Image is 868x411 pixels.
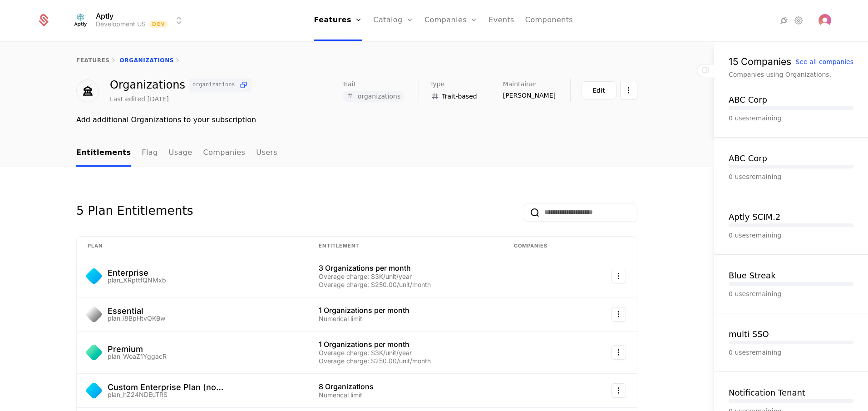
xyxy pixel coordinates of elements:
[319,392,492,398] div: Numerical limit
[256,140,277,167] a: Users
[142,140,158,167] a: Flag
[342,81,356,87] span: Trait
[319,358,492,364] div: Overage charge: $250.00/unit/month
[149,20,168,28] span: Dev
[729,172,853,181] div: 0 uses remaining
[319,307,492,314] div: 1 Organizations per month
[76,140,277,167] ul: Choose Sub Page
[729,57,791,66] div: 15 Companies
[612,269,626,283] button: Select action
[76,140,131,167] a: Entitlements
[96,20,146,29] div: Development US
[582,81,616,99] button: Edit
[729,94,767,106] button: ABC Corp
[319,350,492,356] div: Overage charge: $3K/unit/year
[819,14,831,27] button: Open user button
[319,264,492,272] div: 3 Organizations per month
[108,315,165,322] div: plan_i8BpHtvQKBw
[729,269,776,282] button: Blue Streak
[729,289,853,298] div: 0 uses remaining
[108,383,225,391] div: Custom Enterprise Plan (no subscription)
[793,15,804,26] a: Settings
[108,353,167,360] div: plan_WoaZ1YggacR
[612,307,626,322] button: Select action
[108,277,166,283] div: plan_XRpttfQNMxb
[319,383,492,390] div: 8 Organizations
[729,328,769,341] button: multi SSO
[442,92,477,101] span: Trait-based
[69,10,91,31] img: Aptly
[108,307,165,315] div: Essential
[729,386,805,399] button: Notification Tenant
[319,316,492,322] div: Numerical limit
[503,237,584,256] th: Companies
[76,203,193,222] div: 5 Plan Entitlements
[319,341,492,348] div: 1 Organizations per month
[729,211,780,223] button: Aptly SCIM.2
[169,140,192,167] a: Usage
[72,10,184,30] button: Select environment
[729,70,853,79] div: Companies using Organizations.
[593,86,605,95] div: Edit
[729,152,767,165] button: ABC Corp
[612,383,626,398] button: Select action
[358,93,400,100] span: organizations
[110,94,169,104] div: Last edited [DATE]
[503,81,537,87] span: Maintainer
[612,345,626,360] button: Select action
[729,231,853,240] div: 0 uses remaining
[503,91,556,100] span: [PERSON_NAME]
[108,391,225,398] div: plan_hZ24NDEuTRS
[819,14,831,27] img: 's logo
[308,237,503,256] th: Entitlement
[77,237,308,256] th: Plan
[76,57,110,64] a: features
[108,269,166,277] div: Enterprise
[192,82,235,88] span: organizations
[108,345,167,353] div: Premium
[203,140,245,167] a: Companies
[430,81,444,87] span: Type
[319,282,492,288] div: Overage charge: $250.00/unit/month
[96,12,113,20] span: Aptly
[729,114,853,123] div: 0 uses remaining
[319,273,492,280] div: Overage charge: $3K/unit/year
[620,81,637,99] button: Select action
[729,348,853,357] div: 0 uses remaining
[110,79,252,92] div: Organizations
[779,15,789,26] a: Integrations
[76,114,637,125] div: Add additional Organizations to your subscription
[796,59,853,65] div: See all companies
[76,140,637,167] nav: Main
